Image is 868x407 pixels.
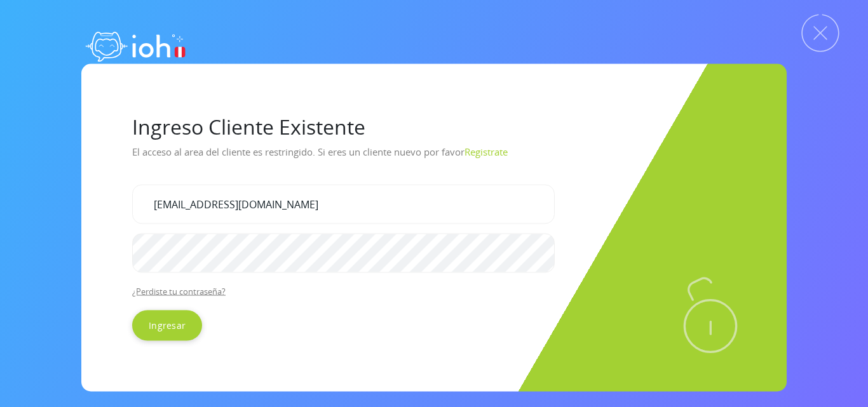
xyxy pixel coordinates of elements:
[81,19,189,70] img: logo
[132,141,736,174] p: El acceso al area del cliente es restringido. Si eres un cliente nuevo por favor
[132,114,736,138] h1: Ingreso Cliente Existente
[801,14,839,52] img: Cerrar
[132,285,226,297] a: ¿Perdiste tu contraseña?
[132,310,202,340] input: Ingresar
[465,145,508,157] a: Registrate
[132,184,555,224] input: Tu correo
